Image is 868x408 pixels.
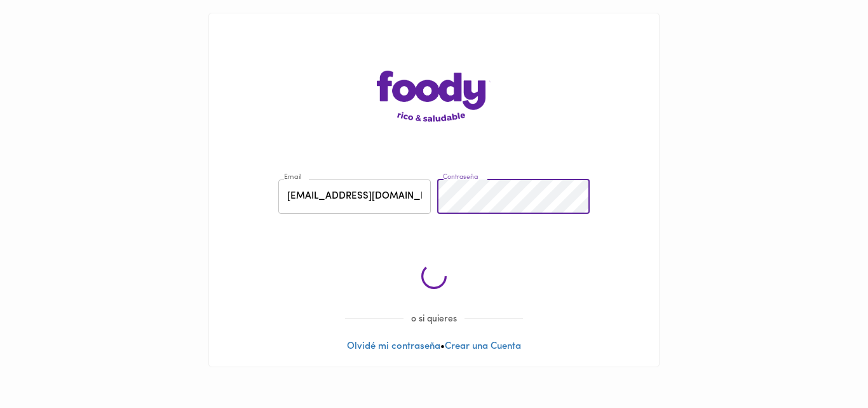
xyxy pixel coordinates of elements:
[794,334,855,395] iframe: Messagebird Livechat Widget
[377,71,491,122] img: logo-main-page.png
[403,314,465,324] span: o si quieres
[445,342,521,351] a: Crear una Cuenta
[347,342,440,351] a: Olvidé mi contraseña
[209,13,659,367] div: •
[278,179,431,215] input: pepitoperez@gmail.com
